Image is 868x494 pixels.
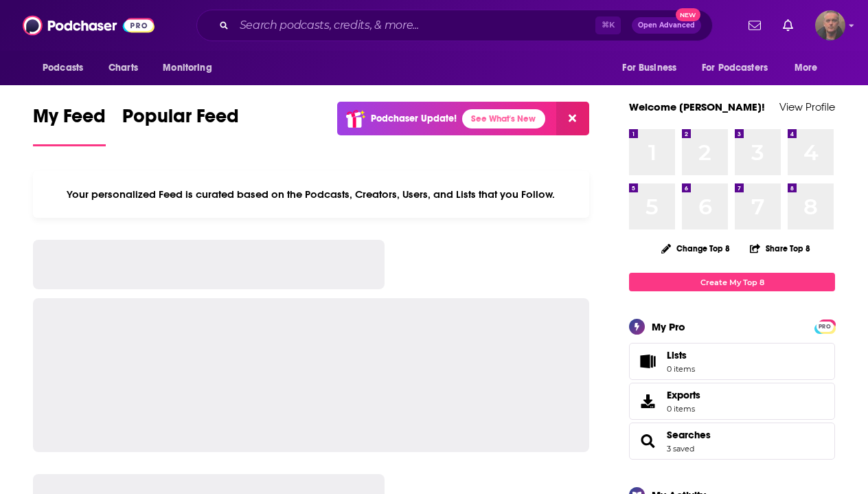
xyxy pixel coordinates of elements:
[795,58,818,78] span: More
[108,58,138,78] span: Charts
[652,320,685,333] div: My Pro
[667,364,695,374] span: 0 items
[43,58,83,78] span: Podcasts
[667,429,711,441] a: Searches
[815,10,845,41] button: Show profile menu
[371,113,457,124] p: Podchaser Update!
[33,55,101,81] button: open menu
[622,58,676,78] span: For Business
[667,444,694,453] a: 3 saved
[816,321,833,331] a: PRO
[629,273,835,291] a: Create My Top 8
[815,10,845,41] span: Logged in as scottlester1
[100,55,146,81] a: Charts
[653,240,738,257] button: Change Top 8
[816,322,833,332] span: PRO
[743,14,766,37] a: Show notifications dropdown
[462,109,545,128] a: See What's New
[629,100,765,113] a: Welcome [PERSON_NAME]!
[33,104,106,136] span: My Feed
[196,10,713,41] div: Search podcasts, credits, & more...
[693,55,788,81] button: open menu
[122,104,239,146] a: Popular Feed
[667,389,700,401] span: Exports
[153,55,229,81] button: open menu
[234,14,595,36] input: Search podcasts, credits, & more...
[777,14,799,37] a: Show notifications dropdown
[667,349,687,361] span: Lists
[749,235,811,262] button: Share Top 8
[33,104,106,146] a: My Feed
[629,423,835,460] span: Searches
[815,10,845,41] img: User Profile
[634,431,661,451] a: Searches
[613,55,694,81] button: open menu
[676,8,700,21] span: New
[634,352,661,371] span: Lists
[122,104,239,136] span: Popular Feed
[634,392,661,411] span: Exports
[667,404,700,414] span: 0 items
[23,12,155,38] img: Podchaser - Follow, Share and Rate Podcasts
[667,349,695,361] span: Lists
[163,58,212,78] span: Monitoring
[33,171,589,218] div: Your personalized Feed is curated based on the Podcasts, Creators, Users, and Lists that you Follow.
[595,16,621,34] span: ⌘ K
[629,383,835,420] a: Exports
[632,17,701,34] button: Open AdvancedNew
[779,100,835,113] a: View Profile
[702,58,768,78] span: For Podcasters
[638,22,695,29] span: Open Advanced
[785,55,835,81] button: open menu
[629,343,835,380] a: Lists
